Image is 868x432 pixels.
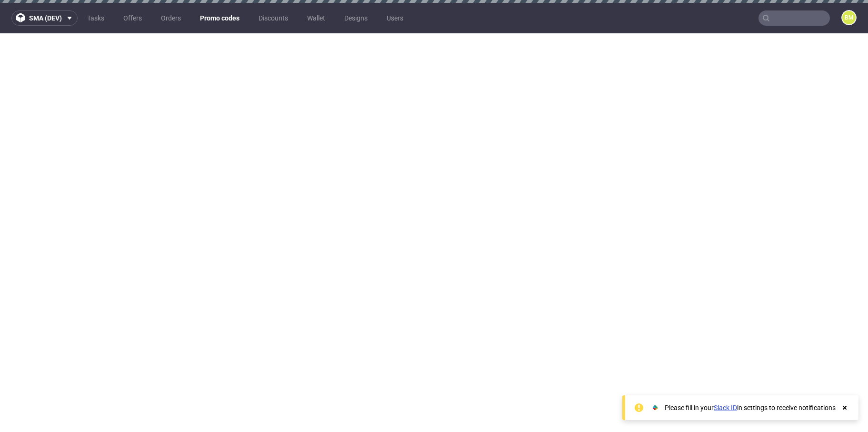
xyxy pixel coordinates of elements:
a: Orders [155,10,187,26]
a: Designs [339,10,373,26]
a: Wallet [301,10,331,26]
a: Users [381,10,409,26]
button: sma (dev) [11,10,78,26]
div: Please fill in your in settings to receive notifications [665,403,836,412]
figcaption: BM [842,11,856,24]
a: Discounts [253,10,294,26]
img: Slack [650,403,660,412]
a: Offers [118,10,148,26]
span: sma (dev) [29,15,62,21]
a: Promo codes [194,10,245,26]
a: Slack ID [714,404,737,412]
a: Tasks [81,10,110,26]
